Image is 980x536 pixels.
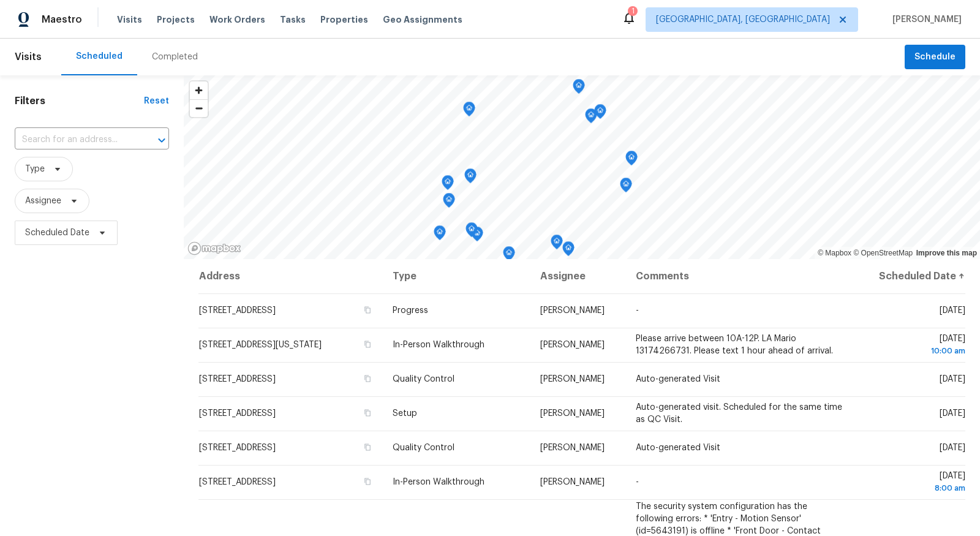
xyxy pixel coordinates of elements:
div: 10:00 am [866,345,965,357]
button: Schedule [905,45,965,70]
span: In-Person Walkthrough [393,478,484,486]
span: [PERSON_NAME] [540,341,605,349]
span: [DATE] [866,472,965,494]
input: Search for an address... [15,130,135,149]
div: Map marker [434,225,446,244]
span: [PERSON_NAME] [540,306,605,315]
div: Map marker [466,222,478,241]
th: Scheduled Date ↑ [856,259,966,293]
span: Tasks [280,15,306,24]
div: Map marker [620,178,632,197]
span: Auto-generated Visit [636,444,720,452]
span: [STREET_ADDRESS] [199,478,276,486]
span: [PERSON_NAME] [888,13,962,26]
button: Copy Address [362,373,373,384]
span: [STREET_ADDRESS] [199,306,276,315]
a: OpenStreetMap [853,249,913,257]
span: [STREET_ADDRESS][US_STATE] [199,341,322,349]
div: Reset [144,95,169,107]
button: Open [153,132,170,149]
span: [STREET_ADDRESS] [199,444,276,452]
span: Progress [393,306,428,315]
span: - [636,478,639,486]
span: In-Person Walkthrough [393,341,484,349]
button: Copy Address [362,407,373,418]
th: Type [383,259,530,293]
span: Properties [320,13,368,26]
span: [DATE] [939,444,965,452]
span: [DATE] [866,334,965,357]
span: Visits [15,43,42,70]
div: Map marker [503,246,515,265]
span: [PERSON_NAME] [540,444,605,452]
a: Mapbox homepage [187,241,241,255]
span: Quality Control [393,444,454,452]
span: Assignee [25,195,61,207]
canvas: Map [184,75,980,259]
div: Map marker [464,168,477,187]
div: Map marker [463,102,475,121]
div: Map marker [551,235,563,254]
span: Work Orders [209,13,265,26]
div: Map marker [562,241,575,260]
span: Maestro [42,13,82,26]
span: [PERSON_NAME] [540,478,605,486]
span: - [636,306,639,315]
span: Projects [157,13,195,26]
div: 8:00 am [866,482,965,494]
div: Map marker [594,104,606,123]
span: Scheduled Date [25,227,89,239]
div: Map marker [442,175,454,194]
div: Map marker [573,79,585,98]
a: Improve this map [916,249,977,257]
span: Visits [117,13,142,26]
span: [DATE] [939,409,965,418]
span: Auto-generated visit. Scheduled for the same time as QC Visit. [636,403,842,424]
h1: Filters [15,95,144,107]
div: Scheduled [76,50,123,62]
span: [DATE] [939,375,965,383]
th: Assignee [530,259,626,293]
span: [STREET_ADDRESS] [199,409,276,418]
span: [PERSON_NAME] [540,409,605,418]
a: Mapbox [818,249,851,257]
span: [PERSON_NAME] [540,375,605,383]
th: Address [198,259,383,293]
span: Type [25,163,45,175]
span: [GEOGRAPHIC_DATA], [GEOGRAPHIC_DATA] [656,13,830,26]
div: Completed [152,51,198,63]
th: Comments [626,259,856,293]
span: Geo Assignments [383,13,462,26]
span: Schedule [914,50,956,65]
div: Map marker [625,151,638,170]
div: Map marker [443,193,455,212]
button: Copy Address [362,476,373,487]
span: Please arrive between 10A-12P. LA Mario 13174266731. Please text 1 hour ahead of arrival. [636,334,833,355]
span: Setup [393,409,417,418]
button: Copy Address [362,304,373,315]
div: 1 [631,5,635,17]
span: Zoom out [190,100,208,117]
span: [DATE] [939,306,965,315]
span: Quality Control [393,375,454,383]
button: Zoom in [190,81,208,99]
button: Copy Address [362,442,373,453]
div: Map marker [585,108,597,127]
button: Copy Address [362,339,373,350]
span: [STREET_ADDRESS] [199,375,276,383]
button: Zoom out [190,99,208,117]
span: Auto-generated Visit [636,375,720,383]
